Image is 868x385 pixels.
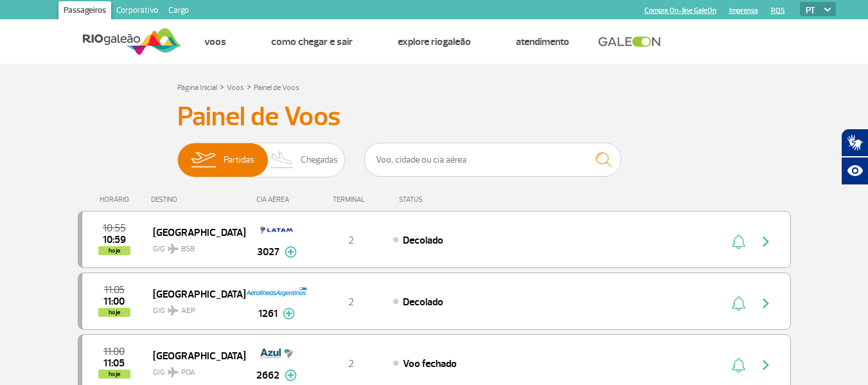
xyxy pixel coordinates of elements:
span: hoje [98,246,130,255]
img: sino-painel-voo.svg [732,357,745,373]
img: slider-embarque [183,143,224,177]
img: sino-painel-voo.svg [732,234,745,249]
h3: Painel de Voos [177,101,691,133]
span: 2662 [256,368,279,383]
a: Painel de Voos [254,83,299,93]
span: BSB [181,244,195,255]
span: hoje [98,370,130,379]
span: GIG [153,360,235,379]
a: Voos [204,35,226,48]
div: HORÁRIO [82,195,152,204]
span: Voo fechado [403,357,457,370]
a: Atendimento [516,35,569,48]
span: Partidas [224,143,254,177]
span: [GEOGRAPHIC_DATA] [153,347,235,364]
div: Plugin de acessibilidade da Hand Talk. [841,129,868,185]
span: 2025-09-26 10:59:39 [103,235,126,244]
span: Decolado [403,234,443,247]
span: 2025-09-26 11:05:46 [103,359,125,368]
div: TERMINAL [309,195,393,204]
span: AEP [181,305,195,317]
img: seta-direita-painel-voo.svg [758,296,774,311]
a: Compra On-line GaleOn [644,6,716,15]
img: slider-desembarque [263,143,301,177]
a: Cargo [163,1,194,22]
img: seta-direita-painel-voo.svg [758,357,774,373]
img: destiny_airplane.svg [168,244,179,254]
span: 2025-09-26 11:00:15 [103,297,125,306]
span: hoje [98,308,130,317]
img: destiny_airplane.svg [168,305,179,316]
span: Decolado [403,296,443,309]
span: GIG [153,237,235,255]
a: Como chegar e sair [271,35,353,48]
span: GIG [153,298,235,317]
span: 2025-09-26 10:55:00 [103,224,126,233]
img: mais-info-painel-voo.svg [285,246,297,258]
a: Corporativo [111,1,163,22]
img: mais-info-painel-voo.svg [285,370,297,381]
span: 2 [348,357,354,370]
span: POA [181,367,195,379]
a: Página Inicial [177,83,217,93]
div: CIA AÉREA [245,195,309,204]
img: seta-direita-painel-voo.svg [758,234,774,249]
a: RQS [771,6,785,15]
span: Chegadas [301,143,338,177]
div: STATUS [393,195,497,204]
a: Passageiros [58,1,111,22]
img: sino-painel-voo.svg [732,296,745,311]
button: Abrir recursos assistivos. [841,157,868,185]
span: 3027 [257,244,279,260]
a: Voos [227,83,244,93]
span: 1261 [258,306,278,321]
a: Imprensa [729,6,758,15]
img: destiny_airplane.svg [168,367,179,377]
span: [GEOGRAPHIC_DATA] [153,224,235,240]
a: > [220,79,224,94]
span: 2 [348,296,354,309]
a: Explore RIOgaleão [398,35,471,48]
span: 2 [348,234,354,247]
input: Voo, cidade ou cia aérea [364,143,621,177]
span: [GEOGRAPHIC_DATA] [153,285,235,302]
a: > [247,79,251,94]
span: 2025-09-26 11:05:00 [104,285,125,294]
img: mais-info-painel-voo.svg [283,308,295,319]
span: 2025-09-26 11:00:00 [103,347,125,356]
button: Abrir tradutor de língua de sinais. [841,129,868,157]
div: DESTINO [151,195,245,204]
